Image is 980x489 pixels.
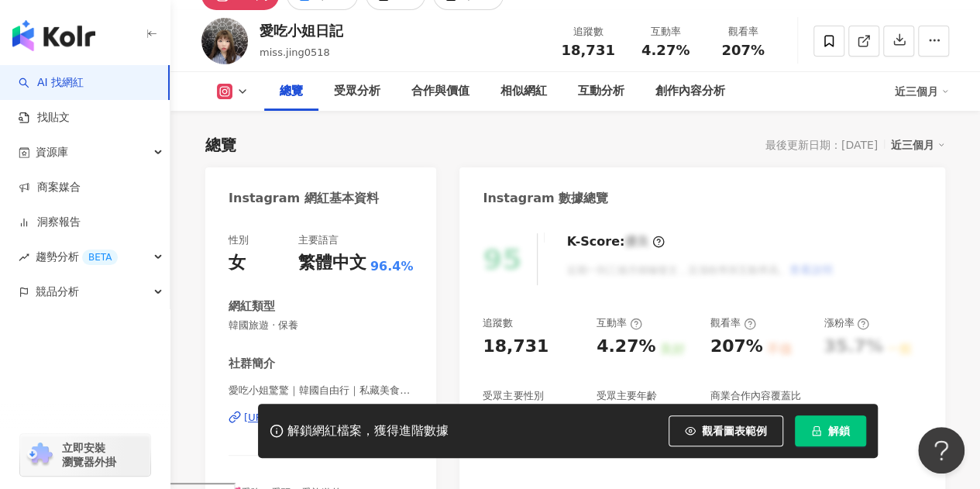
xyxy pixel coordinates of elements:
[828,425,850,437] span: 解鎖
[895,79,949,104] div: 近三個月
[36,135,68,170] span: 資源庫
[229,298,275,315] div: 網紅類型
[12,20,95,51] img: logo
[824,316,869,330] div: 漲粉率
[561,42,614,58] span: 18,731
[19,180,81,195] a: 商案媒合
[19,252,29,263] span: rise
[229,190,379,207] div: Instagram 網紅基本資料
[229,251,246,275] div: 女
[811,425,822,436] span: lock
[597,389,657,403] div: 受眾主要年齡
[559,24,617,40] div: 追蹤數
[891,135,945,155] div: 近三個月
[201,18,248,64] img: KOL Avatar
[25,443,55,467] img: chrome extension
[175,93,255,103] div: 关键词（按流量）
[63,91,75,104] img: tab_domain_overview_orange.svg
[280,82,303,101] div: 總覽
[25,25,37,37] img: logo_orange.svg
[36,274,79,309] span: 競品分析
[229,233,249,247] div: 性別
[655,82,725,101] div: 創作內容分析
[500,82,547,101] div: 相似網紅
[597,316,642,330] div: 互動率
[260,21,343,40] div: 愛吃小姐日記
[19,75,84,91] a: searchAI 找網紅
[714,24,772,40] div: 觀看率
[721,43,765,58] span: 207%
[36,239,118,274] span: 趨勢分析
[25,40,37,54] img: website_grey.svg
[483,335,548,359] div: 18,731
[710,389,809,417] div: 商業合作內容覆蓋比例
[298,251,366,275] div: 繁體中文
[710,335,763,359] div: 207%
[205,134,236,156] div: 總覽
[566,233,665,250] div: K-Score :
[370,258,414,275] span: 96.4%
[158,91,170,104] img: tab_keywords_by_traffic_grey.svg
[43,25,76,37] div: v 4.0.24
[287,423,449,439] div: 解鎖網紅檔案，獲得進階數據
[82,250,118,265] div: BETA
[260,46,330,58] span: miss.jing0518
[298,233,339,247] div: 主要語言
[20,434,150,476] a: chrome extension立即安裝 瀏覽器外掛
[483,190,608,207] div: Instagram 數據總覽
[483,316,513,330] div: 追蹤數
[702,425,767,437] span: 觀看圖表範例
[334,82,380,101] div: 受眾分析
[80,93,119,103] div: 域名概述
[229,319,413,332] span: 韓國旅遊 · 保養
[19,215,81,230] a: 洞察報告
[40,40,97,54] div: 域名: [URL]
[229,356,275,372] div: 社群簡介
[62,441,116,469] span: 立即安裝 瀏覽器外掛
[597,335,655,359] div: 4.27%
[636,24,695,40] div: 互動率
[710,316,756,330] div: 觀看率
[411,82,469,101] div: 合作與價值
[765,139,878,151] div: 最後更新日期：[DATE]
[641,43,689,58] span: 4.27%
[229,384,413,398] span: 愛吃小姐驚驚｜韓國自由行｜私藏美食｜景點攻略 | miss.jing0518
[669,415,783,446] button: 觀看圖表範例
[19,110,70,126] a: 找貼文
[795,415,866,446] button: 解鎖
[483,389,543,403] div: 受眾主要性別
[578,82,624,101] div: 互動分析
